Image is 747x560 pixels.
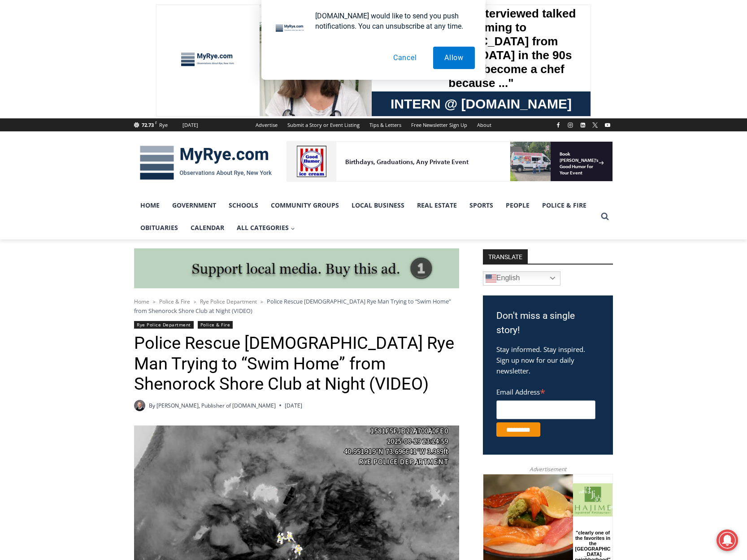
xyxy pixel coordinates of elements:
[134,194,166,217] a: Home
[153,299,156,305] span: >
[483,271,560,286] a: English
[308,11,475,31] div: [DOMAIN_NAME] would like to send you push notifications. You can unsubscribe at any time.
[261,299,263,305] span: >
[536,194,593,217] a: Police & Fire
[382,47,428,69] button: Cancel
[496,309,599,337] h3: Don't miss a single story!
[578,120,588,130] a: Linkedin
[411,194,463,217] a: Real Estate
[182,121,198,129] div: [DATE]
[3,92,88,126] span: Open Tues. - Sun. [PHONE_NUMBER]
[134,139,278,186] img: MyRye.com
[496,383,595,399] label: Email Address
[134,333,459,395] h1: Police Rescue [DEMOGRAPHIC_DATA] Rye Man Trying to “Swim Home” from Shenorock Shore Club at Night...
[272,11,308,47] img: notification icon
[463,194,499,217] a: Sports
[184,217,230,239] a: Calendar
[216,87,434,112] a: Intern @ [DOMAIN_NAME]
[134,298,149,305] a: Home
[251,118,496,131] nav: Secondary Navigation
[565,120,576,130] a: Instagram
[155,120,157,125] span: F
[365,118,406,131] a: Tips & Letters
[406,118,472,131] a: Free Newsletter Sign Up
[159,121,168,129] div: Rye
[602,120,613,130] a: YouTube
[265,194,345,217] a: Community Groups
[198,321,233,329] a: Police & Fire
[134,400,145,411] a: Author image
[590,120,600,130] a: X
[134,194,597,239] nav: Primary Navigation
[134,321,194,329] a: Rye Police Department
[266,3,324,41] a: Book [PERSON_NAME]'s Good Humor for Your Event
[134,297,459,315] nav: Breadcrumbs
[499,194,536,217] a: People
[553,120,564,130] a: Facebook
[285,401,302,410] time: [DATE]
[222,194,265,217] a: Schools
[0,90,90,112] a: Open Tues. - Sun. [PHONE_NUMBER]
[134,297,451,314] span: Police Rescue [DEMOGRAPHIC_DATA] Rye Man Trying to “Swim Home” from Shenorock Shore Club at Night...
[235,89,416,109] span: Intern @ [DOMAIN_NAME]
[166,194,222,217] a: Government
[159,298,190,305] a: Police & Fire
[282,118,365,131] a: Submit a Story or Event Listing
[521,465,575,473] span: Advertisement
[496,344,599,376] p: Stay informed. Stay inspired. Sign up now for our daily newsletter.
[230,217,301,239] button: Child menu of All Categories
[92,56,127,107] div: "clearly one of the favorites in the [GEOGRAPHIC_DATA] neighborhood"
[273,9,312,35] h4: Book [PERSON_NAME]'s Good Humor for Your Event
[59,16,221,25] div: Birthdays, Graduations, Any Private Event
[597,208,613,225] button: View Search Form
[472,118,496,131] a: About
[486,273,496,284] img: en
[194,299,196,305] span: >
[345,194,411,217] a: Local Business
[134,248,459,289] img: support local media, buy this ad
[433,47,475,69] button: Allow
[134,217,184,239] a: Obituaries
[483,249,528,264] strong: TRANSLATE
[251,118,282,131] a: Advertise
[142,122,154,128] span: 72.73
[226,0,424,87] div: "The first chef I interviewed talked about coming to [GEOGRAPHIC_DATA] from [GEOGRAPHIC_DATA] in ...
[200,298,257,305] a: Rye Police Department
[149,401,155,410] span: By
[156,402,276,409] a: [PERSON_NAME], Publisher of [DOMAIN_NAME]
